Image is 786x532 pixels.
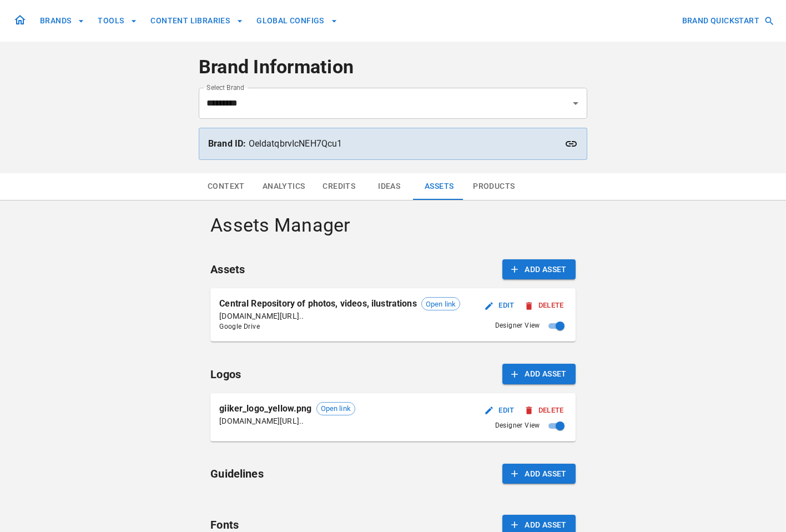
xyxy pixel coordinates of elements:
button: Add Asset [502,364,576,384]
span: Open link [317,403,355,414]
button: TOOLS [93,11,142,31]
h4: Brand Information [199,56,587,79]
h6: Logos [210,365,241,383]
button: Credits [314,173,364,200]
h6: Guidelines [210,465,264,483]
button: Context [199,173,254,200]
button: Edit [482,297,518,314]
button: Delete [522,402,567,419]
button: Add Asset [502,259,576,280]
p: [DOMAIN_NAME][URL].. [219,310,460,322]
p: Central Repository of photos, videos, ilustrations [219,297,417,310]
span: Designer View [495,320,540,332]
button: Open [568,96,583,111]
p: giiker_logo_yellow.png [219,402,311,415]
button: BRANDS [36,11,89,31]
button: Analytics [254,173,314,200]
button: Edit [482,402,518,419]
button: Products [464,173,523,200]
div: Open link [421,297,460,310]
span: Google Drive [219,322,460,333]
button: Add Asset [502,464,576,484]
h4: Assets Manager [210,214,576,237]
button: Ideas [364,173,414,200]
p: [DOMAIN_NAME][URL].. [219,415,355,426]
button: BRAND QUICKSTART [678,11,777,31]
div: Open link [316,402,355,415]
button: Delete [522,297,567,314]
span: Designer View [495,420,540,431]
h6: Assets [210,260,245,278]
button: Assets [414,173,464,200]
button: GLOBAL CONFIGS [252,11,342,31]
span: Open link [422,299,460,310]
label: Select Brand [206,83,244,92]
button: CONTENT LIBRARIES [146,11,248,31]
p: OeldatqbrvIcNEH7Qcu1 [208,137,578,150]
strong: Brand ID: [208,138,246,149]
